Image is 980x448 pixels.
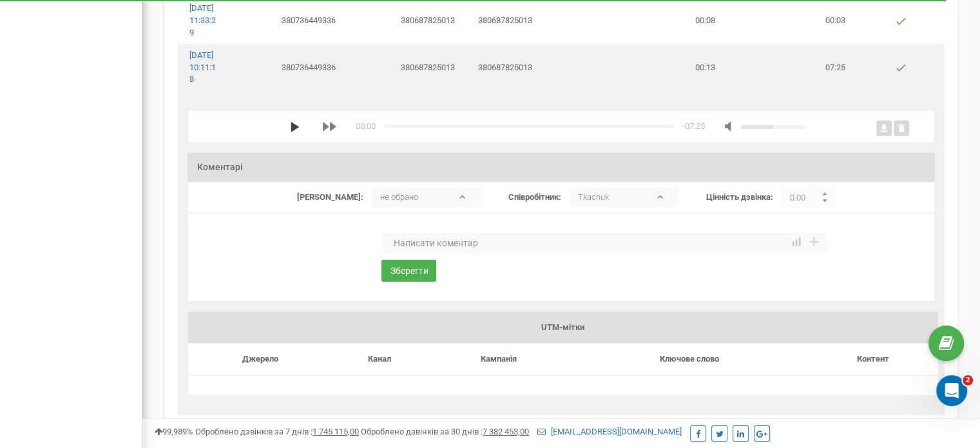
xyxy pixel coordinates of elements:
a: [EMAIL_ADDRESS][DOMAIN_NAME] [537,427,682,436]
label: Цінність дзвінка: [706,191,773,204]
td: 380687825013 [347,44,466,91]
img: Успішний [896,16,906,26]
p: Tkachuk [570,188,659,207]
span: Оброблено дзвінків за 30 днів : [361,427,529,436]
h3: Коментарі [187,153,935,182]
td: Контент [808,344,938,376]
img: Успішний [896,63,906,73]
u: 1 745 115,00 [312,427,359,436]
a: [DATE] 10:11:18 [189,50,216,84]
td: 00:13 [597,44,727,91]
a: [DATE] 11:33:29 [189,3,216,37]
div: time [356,121,376,133]
div: media player [290,121,805,133]
iframe: Intercom live chat [936,375,967,406]
label: Співробітник: [508,191,561,204]
td: 380736449336 [228,44,347,91]
button: Зберегти [381,260,436,282]
td: UTM-мітки [187,311,938,344]
td: 07:25 [727,44,857,91]
td: Ключове слово [571,344,808,376]
span: Оброблено дзвінків за 7 днів : [195,427,359,436]
div: duration [682,121,705,133]
td: Канал [333,344,426,376]
b: ▾ [461,188,481,207]
span: 99,989% [155,427,193,436]
td: 380687825013 [466,44,597,91]
b: ▾ [659,188,678,207]
p: не обрано [372,188,461,207]
u: 7 382 453,00 [483,427,529,436]
td: Кампанія [426,344,570,376]
label: [PERSON_NAME]: [297,191,363,204]
td: Джерело [187,344,333,376]
span: 2 [963,375,973,385]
